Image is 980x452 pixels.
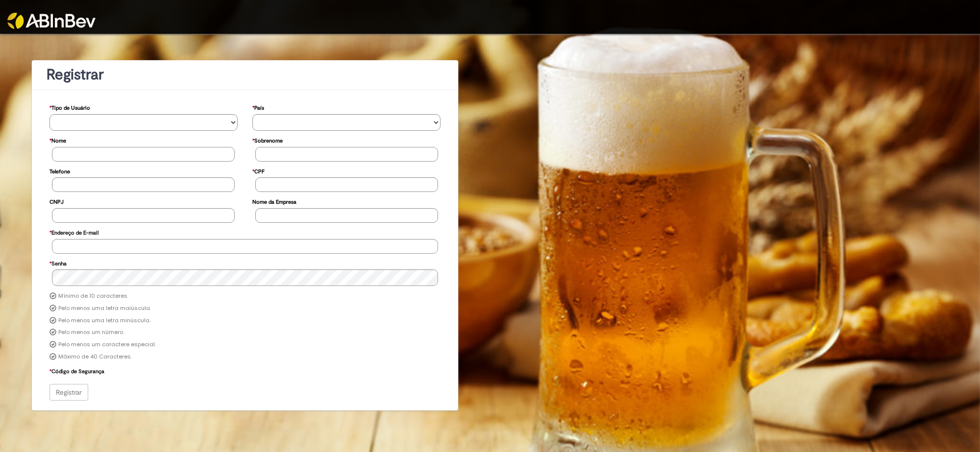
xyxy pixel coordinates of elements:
label: Sobrenome [252,133,283,147]
label: Mínimo de 10 caracteres. [58,292,128,300]
label: Máximo de 40 Caracteres. [58,353,132,361]
label: Endereço de E-mail [49,225,98,239]
label: CNPJ [49,194,64,208]
label: Pelo menos um caractere especial. [58,341,156,349]
label: Pelo menos um número. [58,329,124,336]
label: Tipo de Usuário [49,100,90,114]
label: CPF [252,164,265,178]
img: ABInbev-white.png [7,13,96,29]
h1: Registrar [47,67,443,83]
label: Pelo menos uma letra maiúscula. [58,305,151,312]
label: Nome da Empresa [252,194,296,208]
label: Nome [49,133,66,147]
label: País [252,100,264,114]
label: Código de Segurança [49,363,104,378]
label: Senha [49,256,67,270]
label: Pelo menos uma letra minúscula. [58,317,150,325]
label: Telefone [49,164,70,178]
